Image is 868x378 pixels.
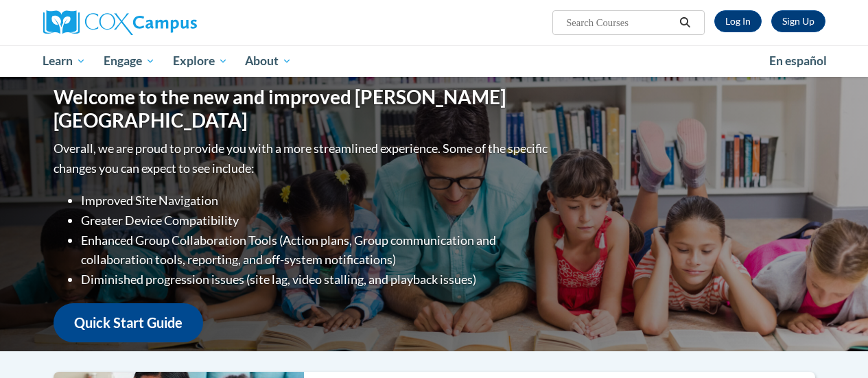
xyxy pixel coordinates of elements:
input: Search Courses [565,14,675,31]
a: En español [760,47,836,75]
span: En español [769,54,827,68]
li: Diminished progression issues (site lag, video stalling, and playback issues) [81,270,551,290]
a: Log In [714,10,762,32]
img: Cox Campus [43,10,197,35]
span: Explore [173,53,228,69]
a: About [236,45,301,77]
a: Explore [164,45,237,77]
a: Quick Start Guide [54,303,203,342]
span: Engage [104,53,155,69]
a: Learn [34,45,95,77]
div: Main menu [33,45,836,77]
span: Learn [43,53,86,69]
h1: Welcome to the new and improved [PERSON_NAME][GEOGRAPHIC_DATA] [54,86,551,132]
span: About [245,53,292,69]
li: Greater Device Compatibility [81,211,551,231]
p: Overall, we are proud to provide you with a more streamlined experience. Some of the specific cha... [54,139,551,178]
li: Improved Site Navigation [81,191,551,211]
a: Cox Campus [43,10,290,35]
button: Search [675,14,695,31]
li: Enhanced Group Collaboration Tools (Action plans, Group communication and collaboration tools, re... [81,231,551,270]
a: Register [771,10,825,32]
a: Engage [95,45,164,77]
